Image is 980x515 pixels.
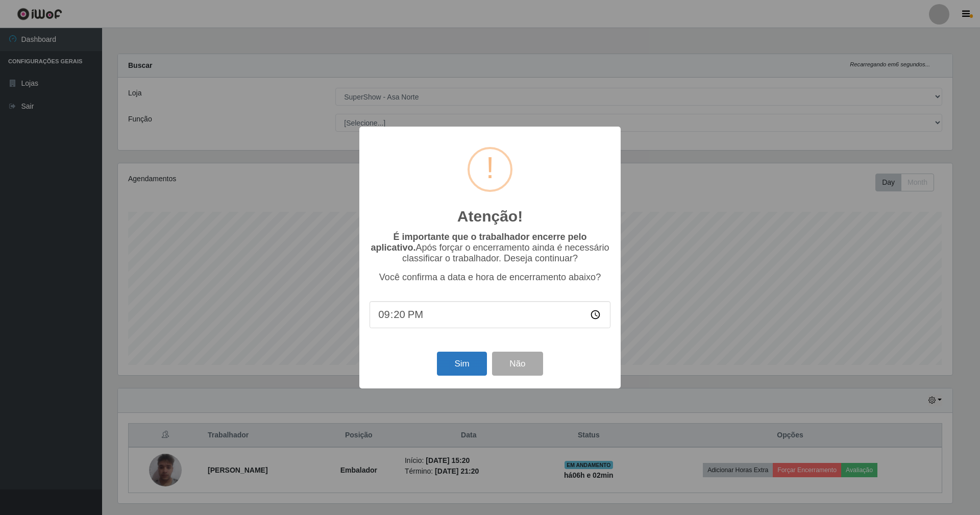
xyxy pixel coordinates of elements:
[370,232,610,264] p: Após forçar o encerramento ainda é necessário classificar o trabalhador. Deseja continuar?
[437,352,486,376] button: Sim
[492,352,543,376] button: Não
[371,232,586,253] b: É importante que o trabalhador encerre pelo aplicativo.
[370,272,610,283] p: Você confirma a data e hora de encerramento abaixo?
[457,207,523,226] h2: Atenção!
